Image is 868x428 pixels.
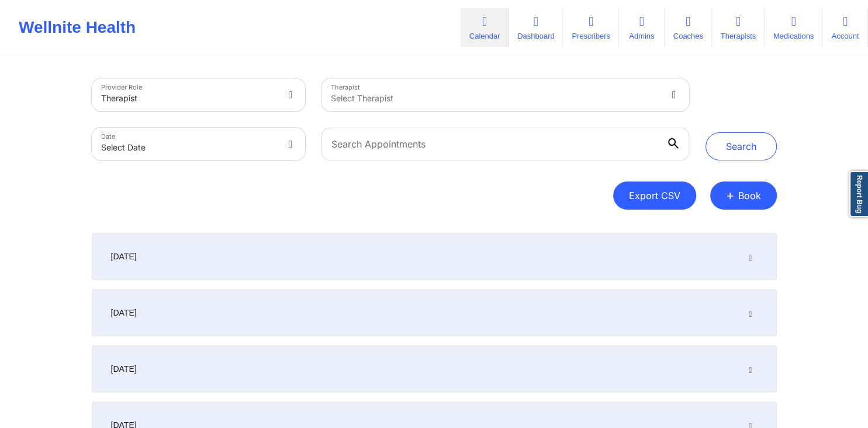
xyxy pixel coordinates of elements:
[101,135,276,160] div: Select Date
[101,85,276,111] div: Therapist
[665,8,712,47] a: Coaches
[111,251,137,262] span: [DATE]
[765,8,822,47] a: Medications
[111,307,137,319] span: [DATE]
[726,192,735,198] span: +
[849,171,868,217] a: Report Bug
[613,182,696,210] button: Export CSV
[563,8,618,47] a: Prescribers
[712,8,765,47] a: Therapists
[321,128,689,160] input: Search Appointments
[111,363,137,375] span: [DATE]
[706,132,777,160] button: Search
[461,8,509,47] a: Calendar
[619,8,665,47] a: Admins
[822,8,868,47] a: Account
[710,182,777,210] button: +Book
[509,8,563,47] a: Dashboard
